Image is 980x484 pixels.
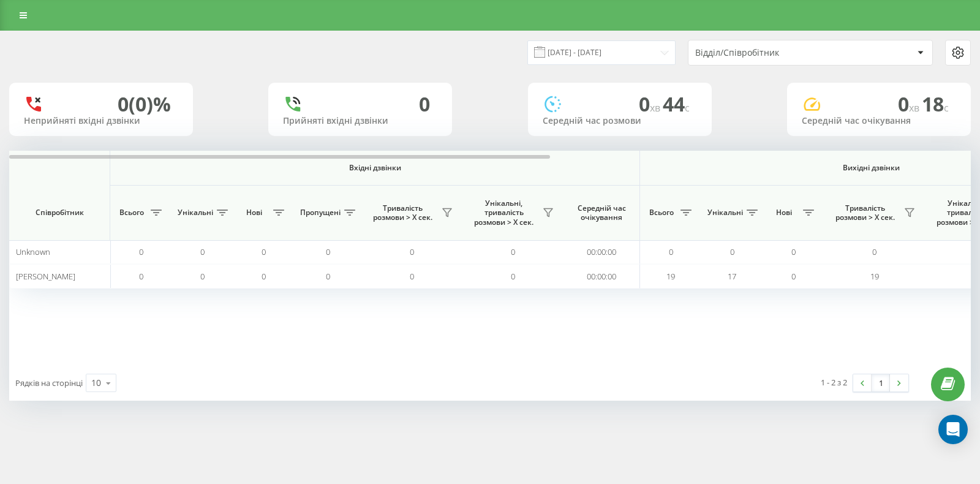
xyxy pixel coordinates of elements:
span: хв [650,101,663,115]
div: Середній час очікування [802,116,956,126]
span: Unknown [16,246,50,257]
div: Open Intercom Messenger [938,415,968,444]
span: хв [909,101,922,115]
span: 19 [666,271,675,282]
span: Унікальні [707,208,743,217]
span: Рядків на сторінці [15,377,83,388]
td: 00:00:00 [563,264,640,288]
span: Всього [116,208,147,217]
span: 0 [511,271,515,282]
span: 0 [139,271,143,282]
span: 0 [326,271,330,282]
span: 0 [139,246,143,257]
div: Прийняті вхідні дзвінки [283,116,437,126]
span: Пропущені [300,208,341,217]
div: 0 (0)% [118,93,171,116]
span: 0 [639,91,663,117]
span: 17 [728,271,736,282]
span: 0 [326,246,330,257]
span: 44 [663,91,690,117]
span: 0 [791,246,796,257]
span: 0 [872,246,876,257]
span: Середній час очікування [573,203,630,222]
span: [PERSON_NAME] [16,271,75,282]
div: 0 [419,93,430,116]
span: Співробітник [20,208,99,217]
span: c [944,101,949,115]
span: 0 [669,246,673,257]
span: 0 [200,246,205,257]
span: Унікальні [178,208,213,217]
div: Відділ/Співробітник [695,48,842,58]
td: 00:00:00 [563,240,640,264]
span: 0 [511,246,515,257]
span: 18 [922,91,949,117]
span: Всього [646,208,677,217]
span: Тривалість розмови > Х сек. [367,203,438,222]
span: Вхідні дзвінки [142,163,608,173]
div: Середній час розмови [543,116,697,126]
span: 0 [898,91,922,117]
div: 1 - 2 з 2 [821,376,847,388]
span: Тривалість розмови > Х сек. [830,203,900,222]
a: 1 [872,374,890,391]
span: Нові [769,208,799,217]
div: 10 [91,377,101,389]
span: 0 [410,246,414,257]
span: 0 [200,271,205,282]
span: 0 [730,246,734,257]
span: 0 [262,246,266,257]
span: Нові [239,208,269,217]
span: 0 [410,271,414,282]
span: 0 [262,271,266,282]
div: Неприйняті вхідні дзвінки [24,116,178,126]
span: c [685,101,690,115]
span: Унікальні, тривалість розмови > Х сек. [469,199,539,227]
span: 0 [791,271,796,282]
span: 19 [870,271,879,282]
